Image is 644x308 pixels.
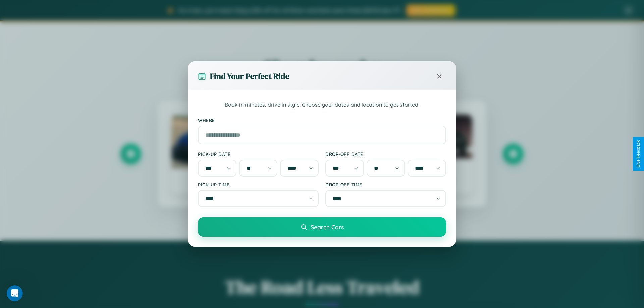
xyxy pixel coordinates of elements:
[210,71,289,82] h3: Find Your Perfect Ride
[198,101,446,109] p: Book in minutes, drive in style. Choose your dates and location to get started.
[325,182,446,187] label: Drop-off Time
[198,217,446,237] button: Search Cars
[198,151,319,157] label: Pick-up Date
[325,151,446,157] label: Drop-off Date
[198,117,446,123] label: Where
[311,223,344,231] span: Search Cars
[198,182,319,187] label: Pick-up Time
